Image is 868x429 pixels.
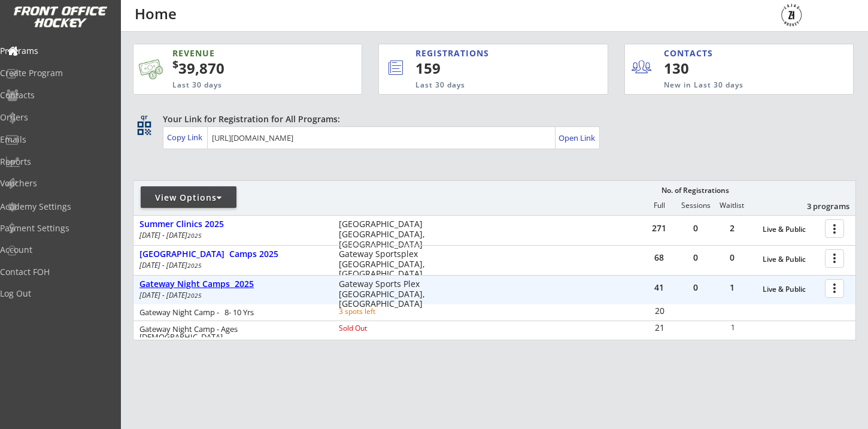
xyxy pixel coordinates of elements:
[187,291,202,300] em: 2025
[559,133,596,143] div: Open Link
[658,186,732,195] div: No. of Registrations
[172,80,306,90] div: Last 30 days
[641,224,677,232] div: 271
[664,80,797,90] div: New in Last 30 days
[339,249,433,279] div: Gateway Sportsplex [GEOGRAPHIC_DATA], [GEOGRAPHIC_DATA]
[641,283,677,292] div: 41
[187,261,202,270] em: 2025
[642,324,677,332] div: 21
[139,219,326,229] div: Summer Clinics 2025
[139,309,323,316] div: Gateway Night Camp - 8- 10 Yrs
[339,308,416,315] div: 3 spots left
[139,325,323,341] div: Gateway Night Camp - Ages [DEMOGRAPHIC_DATA]
[163,113,819,125] div: Your Link for Registration for All Programs:
[641,201,677,210] div: Full
[172,47,306,59] div: REVENUE
[642,307,677,315] div: 20
[825,249,844,268] button: more_vert
[664,47,718,59] div: CONTACTS
[141,192,236,204] div: View Options
[763,225,819,234] div: Live & Public
[678,283,714,292] div: 0
[664,58,738,78] div: 130
[339,219,433,249] div: [GEOGRAPHIC_DATA] [GEOGRAPHIC_DATA], [GEOGRAPHIC_DATA]
[139,292,323,299] div: [DATE] - [DATE]
[678,201,714,210] div: Sessions
[763,285,819,294] div: Live & Public
[167,132,205,143] div: Copy Link
[714,283,750,292] div: 1
[136,113,151,121] div: qr
[559,129,596,146] a: Open Link
[339,325,416,332] div: Sold Out
[678,253,714,262] div: 0
[139,262,323,269] div: [DATE] - [DATE]
[714,224,750,232] div: 2
[139,249,326,259] div: [GEOGRAPHIC_DATA] Camps 2025
[172,57,178,71] sup: $
[763,255,819,264] div: Live & Public
[715,324,751,331] div: 1
[678,224,714,232] div: 0
[714,253,750,262] div: 0
[339,279,433,309] div: Gateway Sports Plex [GEOGRAPHIC_DATA], [GEOGRAPHIC_DATA]
[415,47,554,59] div: REGISTRATIONS
[139,279,326,289] div: Gateway Night Camps 2025
[415,80,558,90] div: Last 30 days
[825,279,844,298] button: more_vert
[187,231,202,240] em: 2025
[714,201,749,210] div: Waitlist
[139,232,323,239] div: [DATE] - [DATE]
[641,253,677,262] div: 68
[415,58,567,78] div: 159
[825,219,844,238] button: more_vert
[172,58,324,78] div: 39,870
[135,119,153,137] button: qr_code
[787,201,849,212] div: 3 programs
